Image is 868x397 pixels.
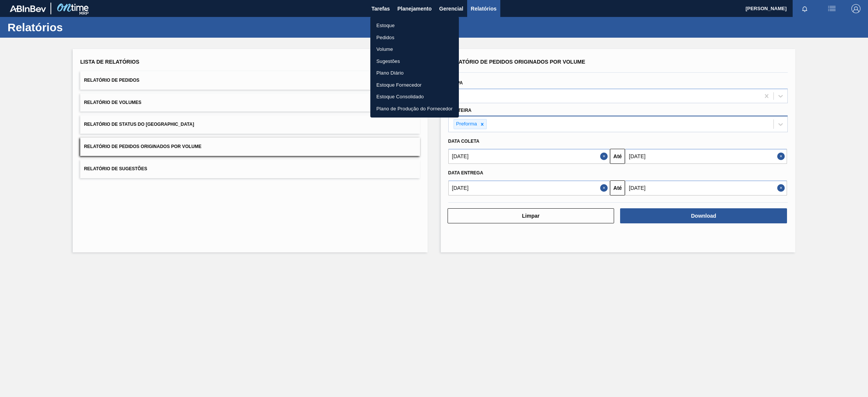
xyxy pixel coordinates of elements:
a: Estoque Fornecedor [370,79,459,91]
a: Volume [370,43,459,55]
a: Plano de Produção do Fornecedor [370,103,459,115]
a: Estoque [370,20,459,32]
a: Estoque Consolidado [370,91,459,103]
a: Sugestões [370,55,459,67]
a: Plano Diário [370,67,459,79]
a: Pedidos [370,32,459,44]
